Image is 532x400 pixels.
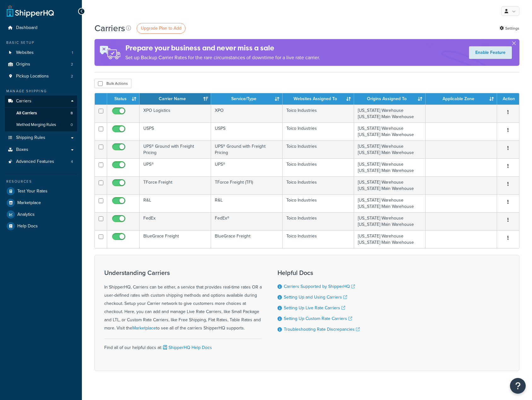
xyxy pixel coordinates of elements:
[5,156,77,168] a: Advanced Features 4
[211,212,283,230] td: FedEx®
[211,194,283,212] td: R&L
[211,158,283,176] td: UPS®
[16,147,28,152] span: Boxes
[17,212,35,217] span: Analytics
[71,111,73,116] span: 8
[140,140,211,158] td: UPS® Ground with Freight Pricing
[354,212,426,230] td: [US_STATE] Warehouse [US_STATE] Main Warehouse
[5,40,77,45] div: Basic Setup
[426,93,497,105] th: Applicable Zone: activate to sort column ascending
[354,176,426,194] td: [US_STATE] Warehouse [US_STATE] Main Warehouse
[5,47,77,59] li: Websites
[497,93,519,105] th: Action
[211,93,283,105] th: Service/Type: activate to sort column ascending
[137,23,186,34] a: Upgrade Plan to Add
[469,46,512,59] a: Enable Feature
[284,326,360,333] a: Troubleshooting Rate Discrepancies
[211,230,283,248] td: BlueGrace Freight
[16,159,54,164] span: Advanced Features
[354,105,426,123] td: [US_STATE] Warehouse [US_STATE] Main Warehouse
[17,200,41,206] span: Marketplace
[16,122,56,128] span: Method Merging Rules
[7,5,54,17] a: ShipperHQ Home
[283,176,354,194] td: Toico Industries
[5,22,77,34] a: Dashboard
[5,119,77,131] li: Method Merging Rules
[16,99,31,104] span: Carriers
[125,43,320,53] h4: Prepare your business and never miss a sale
[354,93,426,105] th: Origins Assigned To: activate to sort column ascending
[140,212,211,230] td: FedEx
[5,95,77,107] a: Carriers
[211,105,283,123] td: XPO
[284,315,352,322] a: Setting Up Custom Rate Carriers
[132,325,156,331] a: Marketplace
[72,50,73,55] span: 1
[5,179,77,184] div: Resources
[16,50,34,55] span: Websites
[17,189,48,194] span: Test Your Rates
[140,123,211,140] td: USPS
[16,111,37,116] span: All Carriers
[5,107,77,119] li: All Carriers
[104,269,262,332] div: In ShipperHQ, Carriers can be either, a service that provides real-time rates OR a user-defined r...
[94,22,125,34] h1: Carriers
[141,25,181,31] span: Upgrade Plan to Add
[5,59,77,70] li: Origins
[5,47,77,59] a: Websites 1
[71,122,73,128] span: 0
[5,197,77,209] a: Marketplace
[283,140,354,158] td: Toico Industries
[94,39,125,66] img: ad-rules-rateshop-fe6ec290ccb7230408bd80ed9643f0289d75e0ffd9eb532fc0e269fcd187b520.png
[140,194,211,212] td: R&L
[104,339,262,352] div: Find all of our helpful docs at:
[354,158,426,176] td: [US_STATE] Warehouse [US_STATE] Main Warehouse
[140,176,211,194] td: TForce Freight
[16,135,45,140] span: Shipping Rules
[71,159,73,164] span: 4
[283,123,354,140] td: Toico Industries
[16,25,37,31] span: Dashboard
[5,156,77,168] li: Advanced Features
[283,194,354,212] td: Toico Industries
[162,344,212,351] a: ShipperHQ Help Docs
[211,140,283,158] td: UPS® Ground with Freight Pricing
[5,186,77,197] a: Test Your Rates
[283,158,354,176] td: Toico Industries
[284,294,347,300] a: Setting Up and Using Carriers
[16,74,49,79] span: Pickup Locations
[510,378,526,394] button: Open Resource Center
[94,79,131,88] button: Bulk Actions
[107,93,140,105] th: Status: activate to sort column ascending
[283,230,354,248] td: Toico Industries
[211,123,283,140] td: USPS
[5,71,77,82] li: Pickup Locations
[5,95,77,131] li: Carriers
[284,283,355,290] a: Carriers Supported by ShipperHQ
[354,194,426,212] td: [US_STATE] Warehouse [US_STATE] Main Warehouse
[5,132,77,144] a: Shipping Rules
[283,105,354,123] td: Toico Industries
[354,140,426,158] td: [US_STATE] Warehouse [US_STATE] Main Warehouse
[125,53,320,62] p: Set up Backup Carrier Rates for the rare circumstances of downtime for a live rate carrier.
[277,269,360,276] h3: Helpful Docs
[16,62,30,67] span: Origins
[71,62,73,67] span: 2
[5,89,77,94] div: Manage Shipping
[140,105,211,123] td: XPO Logistics
[5,71,77,82] a: Pickup Locations 2
[211,176,283,194] td: TForce Freight (TFI)
[500,24,519,33] a: Settings
[354,230,426,248] td: [US_STATE] Warehouse [US_STATE] Main Warehouse
[284,305,345,311] a: Setting Up Live Rate Carriers
[5,209,77,220] a: Analytics
[140,230,211,248] td: BlueGrace Freight
[5,144,77,156] a: Boxes
[5,220,77,232] a: Help Docs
